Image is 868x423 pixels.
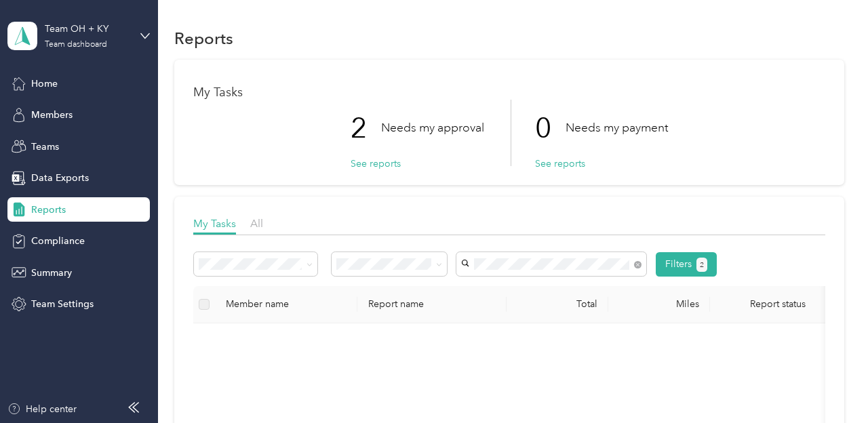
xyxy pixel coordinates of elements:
[31,234,85,248] span: Compliance
[535,100,566,157] p: 0
[45,22,130,36] div: Team OH + KY
[31,171,89,185] span: Data Exports
[696,258,708,272] button: 2
[31,77,58,91] span: Home
[174,31,233,45] h1: Reports
[792,347,868,423] iframe: Everlance-gr Chat Button Frame
[250,217,263,230] span: All
[215,286,357,323] th: Member name
[7,402,77,416] button: Help center
[656,252,717,277] button: Filters2
[193,217,236,230] span: My Tasks
[226,298,347,310] div: Member name
[31,266,72,280] span: Summary
[351,157,401,171] button: See reports
[351,100,381,157] p: 2
[31,297,94,311] span: Team Settings
[619,298,699,310] div: Miles
[193,85,825,100] h1: My Tasks
[721,298,835,310] span: Report status
[45,41,107,49] div: Team dashboard
[535,157,585,171] button: See reports
[31,203,66,217] span: Reports
[31,140,59,154] span: Teams
[700,259,704,271] span: 2
[566,119,668,136] p: Needs my payment
[517,298,597,310] div: Total
[357,286,507,323] th: Report name
[31,108,73,122] span: Members
[381,119,484,136] p: Needs my approval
